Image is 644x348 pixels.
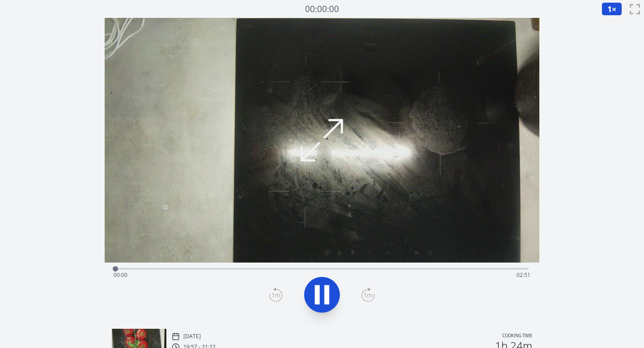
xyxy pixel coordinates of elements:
p: Cooking time [502,332,532,340]
span: 1 [607,4,612,14]
a: 00:00:00 [305,3,339,16]
span: 02:51 [517,271,530,279]
button: 1× [602,2,622,16]
p: [DATE] [183,333,201,340]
